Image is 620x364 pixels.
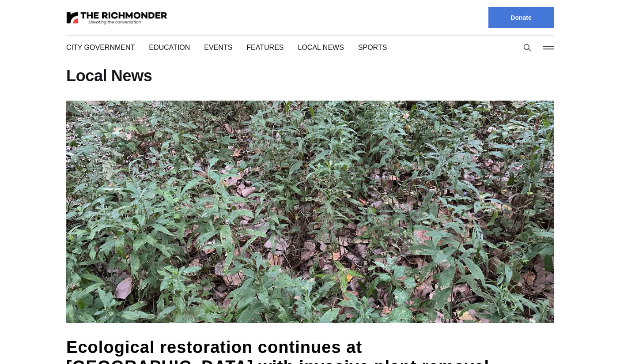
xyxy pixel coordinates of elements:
h1: Local News [66,69,554,83]
a: Local News [291,42,334,53]
a: Education [147,42,188,53]
a: Events [202,42,228,53]
a: Sports [348,42,375,53]
a: Features [242,42,276,53]
img: The Richmonder [66,10,168,26]
a: Donate [488,7,554,28]
button: Search this site [521,41,534,54]
a: City Government [66,42,132,53]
